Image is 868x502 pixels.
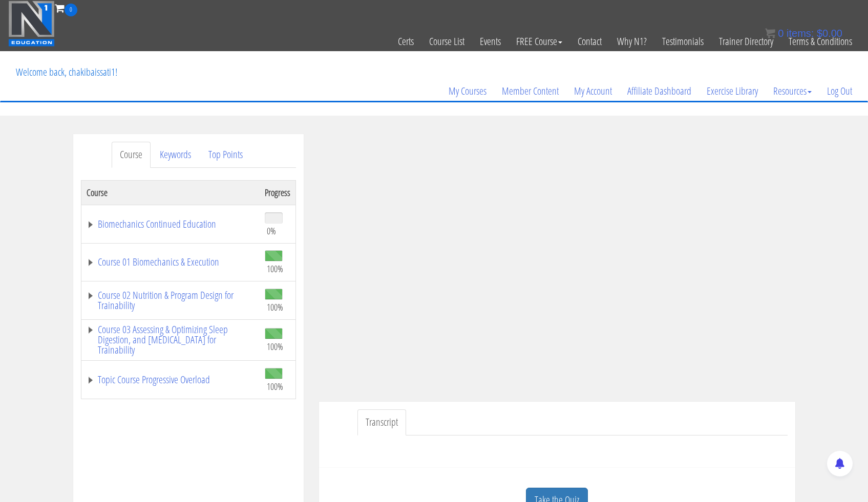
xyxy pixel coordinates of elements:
a: Course 01 Biomechanics & Execution [87,257,255,267]
span: 100% [267,381,283,392]
a: 0 items: $0.00 [765,28,842,39]
a: FREE Course [509,16,570,67]
span: 100% [267,301,283,313]
a: Affiliate Dashboard [620,67,699,116]
a: Topic Course Progressive Overload [87,375,255,385]
a: Keywords [152,142,199,168]
a: Course 02 Nutrition & Program Design for Trainability [87,290,255,311]
a: Why N1? [609,16,654,67]
a: Member Content [494,67,566,116]
a: Contact [570,16,609,67]
span: items: [787,28,814,39]
a: Transcript [357,409,406,435]
a: Testimonials [654,16,711,67]
a: Biomechanics Continued Education [87,219,255,229]
a: My Courses [441,67,494,116]
a: Events [472,16,509,67]
a: 0 [55,1,77,15]
a: Trainer Directory [711,16,781,67]
a: Course [112,142,151,168]
a: Course List [421,16,472,67]
span: 0% [267,225,276,236]
a: Certs [390,16,421,67]
span: 0 [65,4,77,16]
span: $ [817,28,822,39]
span: 0 [778,28,784,39]
img: icon11.png [765,28,775,38]
a: Terms & Conditions [781,16,860,67]
th: Course [81,180,260,205]
a: Log Out [819,67,860,116]
a: Course 03 Assessing & Optimizing Sleep Digestion, and [MEDICAL_DATA] for Trainability [87,324,255,355]
th: Progress [260,180,296,205]
a: My Account [566,67,620,116]
bdi: 0.00 [817,28,842,39]
a: Top Points [200,142,251,168]
a: Resources [766,67,819,116]
a: Exercise Library [699,67,766,116]
span: 100% [267,341,283,352]
p: Welcome back, chakibaissati1! [8,52,125,93]
img: n1-education [8,1,55,47]
span: 100% [267,263,283,274]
